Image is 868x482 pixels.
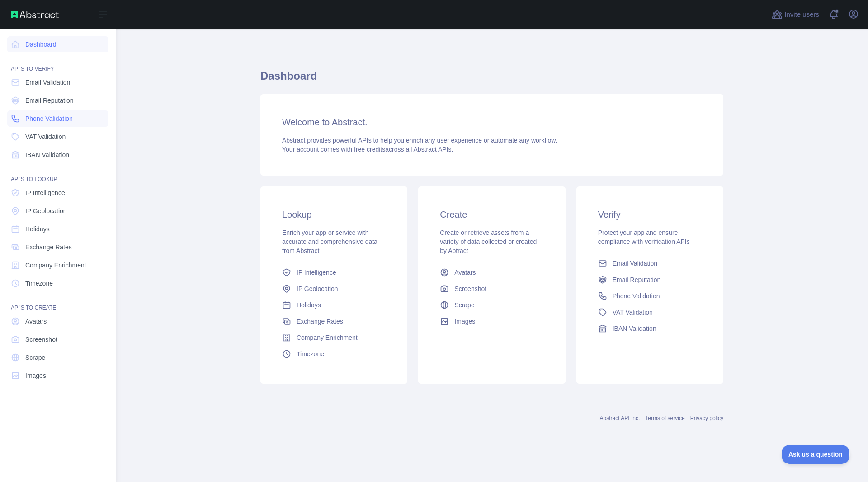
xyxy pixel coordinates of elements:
a: IP Geolocation [278,281,389,297]
a: IBAN Validation [594,320,705,337]
a: Terms of service [645,415,684,421]
h3: Verify [598,208,702,221]
a: Avatars [7,313,108,329]
span: Images [454,317,475,326]
span: Exchange Rates [297,317,343,326]
a: Email Validation [7,74,108,91]
span: Holidays [297,301,321,310]
a: Company Enrichment [7,257,108,273]
h3: Lookup [282,208,386,221]
span: Phone Validation [25,114,73,123]
a: Phone Validation [7,110,108,127]
span: Company Enrichment [25,261,86,270]
a: Timezone [278,346,389,362]
a: IP Intelligence [7,185,108,201]
a: Exchange Rates [7,239,108,255]
span: Avatars [454,268,476,277]
span: Enrich your app or service with accurate and comprehensive data from Abstract [282,229,377,254]
a: Scrape [7,349,108,366]
div: API'S TO CREATE [7,293,108,311]
span: Your account comes with across all Abstract APIs. [282,146,453,153]
span: Timezone [297,349,324,358]
span: Email Reputation [613,275,661,284]
span: Invite users [784,10,819,20]
span: Phone Validation [613,291,660,301]
a: Phone Validation [594,288,705,304]
button: Invite users [770,7,821,22]
a: Email Reputation [594,272,705,288]
span: IP Intelligence [297,268,336,277]
span: IP Geolocation [25,206,67,215]
a: Timezone [7,275,108,291]
span: Scrape [25,353,45,362]
span: Email Validation [613,259,657,268]
img: Abstract API [11,11,59,18]
span: Protect your app and ensure compliance with verification APIs [598,229,690,245]
h3: Create [440,208,543,221]
a: IP Geolocation [7,203,108,219]
span: Company Enrichment [297,333,358,342]
a: Company Enrichment [278,329,389,346]
a: IBAN Validation [7,147,108,163]
span: VAT Validation [25,132,66,141]
a: Screenshot [7,331,108,348]
iframe: Toggle Customer Support [782,445,850,464]
a: Dashboard [7,36,108,52]
a: Holidays [7,221,108,237]
a: Images [7,367,108,384]
a: Holidays [278,297,389,313]
a: VAT Validation [7,129,108,145]
span: Abstract provides powerful APIs to help you enrich any user experience or automate any workflow. [282,137,557,144]
span: IP Geolocation [297,284,338,293]
a: Images [436,313,547,329]
span: Images [25,371,46,380]
a: Abstract API Inc. [600,415,640,421]
span: Screenshot [454,284,486,293]
a: Screenshot [436,281,547,297]
h3: Welcome to Abstract. [282,116,702,129]
span: Create or retrieve assets from a variety of data collected or created by Abtract [440,229,537,254]
div: API'S TO LOOKUP [7,165,108,183]
span: Screenshot [25,335,57,344]
a: Scrape [436,297,547,313]
span: Exchange Rates [25,243,72,252]
a: Email Validation [594,255,705,272]
span: Timezone [25,279,53,288]
span: free credits [354,146,385,153]
span: Email Validation [25,78,70,87]
div: API'S TO VERIFY [7,54,108,72]
span: IBAN Validation [25,150,69,159]
span: IBAN Validation [613,324,656,333]
span: Email Reputation [25,96,74,105]
a: VAT Validation [594,304,705,320]
span: IP Intelligence [25,188,65,197]
a: Avatars [436,264,547,281]
a: Privacy policy [690,415,723,421]
span: Avatars [25,317,47,326]
a: Exchange Rates [278,313,389,329]
a: Email Reputation [7,92,108,109]
a: IP Intelligence [278,264,389,281]
span: Scrape [454,301,474,310]
h1: Dashboard [260,69,723,91]
span: Holidays [25,224,50,234]
span: VAT Validation [613,308,653,317]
